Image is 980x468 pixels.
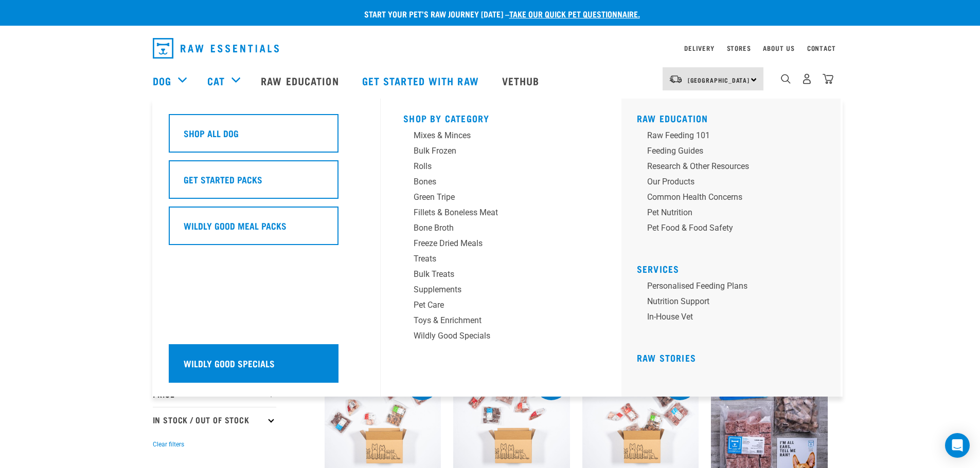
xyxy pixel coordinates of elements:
[637,311,832,326] a: In-house vet
[637,191,832,207] a: Common Health Concerns
[823,73,833,84] img: home-icon@2x.png
[763,46,794,50] a: About Us
[251,60,351,101] a: Raw Education
[647,207,808,219] div: Pet Nutrition
[414,176,574,188] div: Bones
[169,344,364,390] a: Wildly Good Specials
[414,284,574,296] div: Supplements
[153,73,171,88] a: Dog
[403,160,599,176] a: Rolls
[153,440,184,449] button: Clear filters
[688,78,750,82] span: [GEOGRAPHIC_DATA]
[637,160,832,176] a: Research & Other Resources
[414,237,574,250] div: Freeze Dried Meals
[647,191,808,203] div: Common Health Concerns
[492,60,553,101] a: Vethub
[169,114,364,160] a: Shop All Dog
[184,126,239,140] h5: Shop All Dog
[637,176,832,191] a: Our Products
[207,73,225,88] a: Cat
[637,295,832,311] a: Nutrition Support
[352,60,492,101] a: Get started with Raw
[403,330,599,345] a: Wildly Good Specials
[403,314,599,330] a: Toys & Enrichment
[684,46,714,50] a: Delivery
[403,299,599,314] a: Pet Care
[669,74,683,84] img: van-moving.png
[414,145,574,157] div: Bulk Frozen
[509,11,640,16] a: take our quick pet questionnaire.
[637,264,832,272] h5: Services
[727,46,751,50] a: Stores
[153,38,279,59] img: Raw Essentials Logo
[637,355,696,360] a: Raw Stories
[781,74,791,84] img: home-icon-1@2x.png
[414,160,574,173] div: Rolls
[403,284,599,299] a: Supplements
[403,253,599,268] a: Treats
[637,280,832,295] a: Personalised Feeding Plans
[647,176,808,188] div: Our Products
[414,253,574,265] div: Treats
[637,145,832,160] a: Feeding Guides
[403,113,599,121] h5: Shop By Category
[414,129,574,142] div: Mixes & Minces
[403,222,599,237] a: Bone Broth
[403,191,599,207] a: Green Tripe
[637,116,708,121] a: Raw Education
[403,268,599,284] a: Bulk Treats
[945,433,970,458] div: Open Intercom Messenger
[403,237,599,253] a: Freeze Dried Meals
[801,73,812,84] img: user.png
[153,407,276,433] p: In Stock / Out Of Stock
[647,129,808,142] div: Raw Feeding 101
[647,145,808,157] div: Feeding Guides
[169,160,364,207] a: Get Started Packs
[414,299,574,311] div: Pet Care
[637,129,832,145] a: Raw Feeding 101
[807,46,836,50] a: Contact
[184,219,287,232] h5: Wildly Good Meal Packs
[169,207,364,253] a: Wildly Good Meal Packs
[637,222,832,237] a: Pet Food & Food Safety
[414,191,574,203] div: Green Tripe
[145,34,836,63] nav: dropdown navigation
[403,129,599,145] a: Mixes & Minces
[414,314,574,327] div: Toys & Enrichment
[403,176,599,191] a: Bones
[414,222,574,234] div: Bone Broth
[403,207,599,222] a: Fillets & Boneless Meat
[184,357,275,370] h5: Wildly Good Specials
[647,222,808,234] div: Pet Food & Food Safety
[414,268,574,280] div: Bulk Treats
[647,160,808,173] div: Research & Other Resources
[184,173,262,186] h5: Get Started Packs
[414,330,574,342] div: Wildly Good Specials
[403,145,599,160] a: Bulk Frozen
[637,207,832,222] a: Pet Nutrition
[414,207,574,219] div: Fillets & Boneless Meat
